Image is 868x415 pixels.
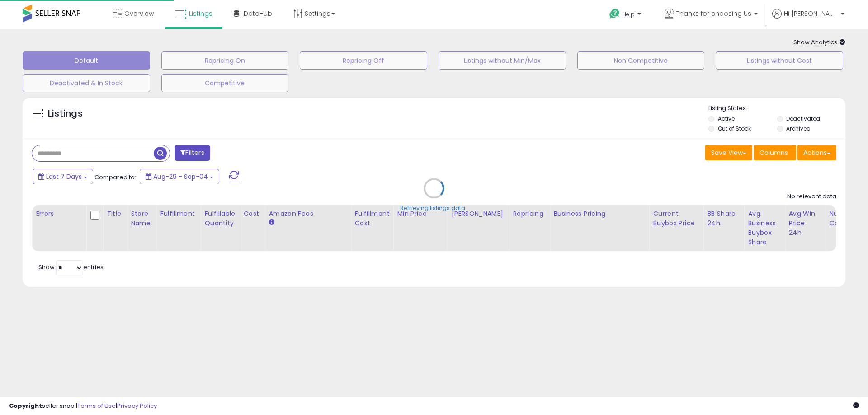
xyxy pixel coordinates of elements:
a: Hi [PERSON_NAME] [772,9,844,29]
button: Repricing Off [300,51,427,70]
button: Default [23,51,150,70]
span: Help [623,10,635,18]
span: Hi [PERSON_NAME] [784,9,838,18]
span: Thanks for choosing Us [676,9,751,18]
i: Get Help [609,8,620,19]
div: Retrieving listings data.. [400,204,468,212]
button: Repricing On [161,51,289,70]
button: Competitive [161,74,289,92]
button: Deactivated & In Stock [23,74,150,92]
strong: Copyright [9,401,42,410]
a: Help [602,1,650,29]
button: Listings without Cost [716,51,843,70]
span: Show Analytics [793,38,845,47]
button: Listings without Min/Max [439,51,566,70]
span: DataHub [244,9,272,18]
div: seller snap | | [9,402,157,410]
button: Non Competitive [577,51,705,70]
a: Terms of Use [77,401,116,410]
span: Overview [124,9,154,18]
span: Listings [189,9,212,18]
a: Privacy Policy [117,401,157,410]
